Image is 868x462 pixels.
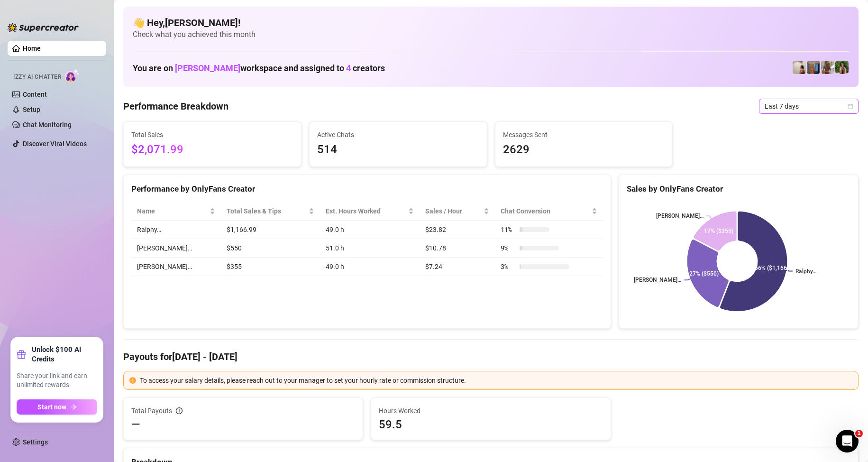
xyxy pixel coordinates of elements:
a: Settings [23,438,48,446]
span: Total Sales & Tips [227,206,307,216]
span: calendar [848,103,853,109]
img: Nathaniel [821,61,834,74]
td: $7.24 [420,258,495,276]
h4: Performance Breakdown [123,100,228,113]
th: Total Sales & Tips [221,202,320,221]
span: Hours Worked [379,406,603,416]
td: $550 [221,239,320,258]
td: 49.0 h [320,258,420,276]
h1: You are on workspace and assigned to creators [133,63,385,74]
img: logo-BBDzfeDw.svg [8,23,79,32]
span: Name [137,206,208,216]
span: Start now [37,403,66,411]
span: 59.5 [379,417,603,432]
td: $10.78 [420,239,495,258]
td: $23.82 [420,221,495,239]
span: Total Sales [131,129,293,140]
a: Chat Monitoring [23,121,72,129]
text: Ralphy… [795,268,816,275]
h4: Payouts for [DATE] - [DATE] [123,350,859,363]
span: 4 [346,63,351,73]
span: 2629 [503,141,665,159]
span: Messages Sent [503,129,665,140]
text: [PERSON_NAME]… [634,277,681,284]
td: [PERSON_NAME]… [131,239,221,258]
span: 1 [855,430,863,437]
th: Chat Conversion [495,202,603,221]
button: Start nowarrow-right [17,399,97,415]
span: 9 % [501,243,516,253]
span: gift [17,350,26,359]
td: Ralphy… [131,221,221,239]
img: Wayne [807,61,820,74]
span: 514 [317,141,479,159]
td: 49.0 h [320,221,420,239]
span: Izzy AI Chatter [13,73,61,82]
td: 51.0 h [320,239,420,258]
span: Total Payouts [131,406,172,416]
text: [PERSON_NAME]… [656,213,704,220]
div: Performance by OnlyFans Creator [131,183,603,195]
span: arrow-right [70,404,77,410]
span: — [131,417,140,432]
td: $355 [221,258,320,276]
img: Nathaniel [835,61,849,74]
strong: Unlock $100 AI Credits [32,345,97,364]
span: 11 % [501,224,516,235]
span: Chat Conversion [501,206,590,216]
span: [PERSON_NAME] [175,63,240,73]
td: $1,166.99 [221,221,320,239]
span: Active Chats [317,129,479,140]
a: Content [23,91,47,98]
th: Name [131,202,221,221]
td: [PERSON_NAME]… [131,258,221,276]
span: 3 % [501,261,516,272]
div: Est. Hours Worked [326,206,406,216]
span: Check what you achieved this month [133,29,849,40]
a: Home [23,45,41,52]
a: Setup [23,106,40,113]
span: info-circle [176,407,183,414]
span: exclamation-circle [129,377,136,384]
a: Discover Viral Videos [23,140,87,148]
span: Sales / Hour [425,206,482,216]
th: Sales / Hour [420,202,495,221]
h4: 👋 Hey, [PERSON_NAME] ! [133,16,849,29]
span: Last 7 days [765,99,853,113]
img: AI Chatter [65,69,80,83]
img: Ralphy [793,61,806,74]
iframe: Intercom live chat [836,430,859,453]
div: To access your salary details, please reach out to your manager to set your hourly rate or commis... [140,375,852,386]
div: Sales by OnlyFans Creator [627,183,850,195]
span: Share your link and earn unlimited rewards [17,371,97,390]
span: $2,071.99 [131,141,293,159]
